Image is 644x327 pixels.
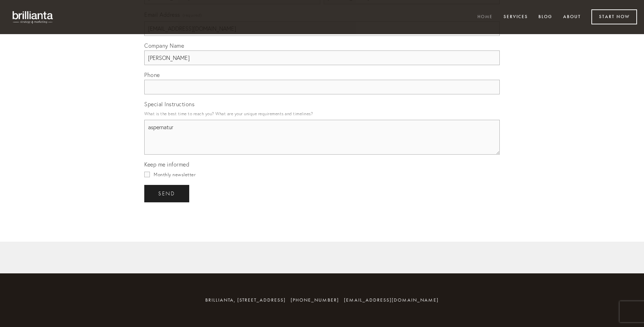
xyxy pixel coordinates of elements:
[291,297,339,303] span: [PHONE_NUMBER]
[144,109,500,118] p: What is the best time to reach you? What are your unique requirements and timelines?
[158,190,175,197] span: send
[154,172,195,177] span: Monthly newsletter
[144,120,500,155] textarea: aspernatur
[473,11,497,23] a: Home
[344,297,439,303] a: [EMAIL_ADDRESS][DOMAIN_NAME]
[144,161,189,168] span: Keep me informed
[559,11,585,23] a: About
[144,42,184,49] span: Company Name
[144,101,194,108] span: Special Instructions
[534,11,557,23] a: Blog
[144,172,150,177] input: Monthly newsletter
[205,297,286,303] span: brillianta, [STREET_ADDRESS]
[144,71,160,78] span: Phone
[7,7,59,27] img: brillianta - research, strategy, marketing
[499,11,532,23] a: Services
[144,185,189,202] button: sendsend
[591,9,637,24] a: Start Now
